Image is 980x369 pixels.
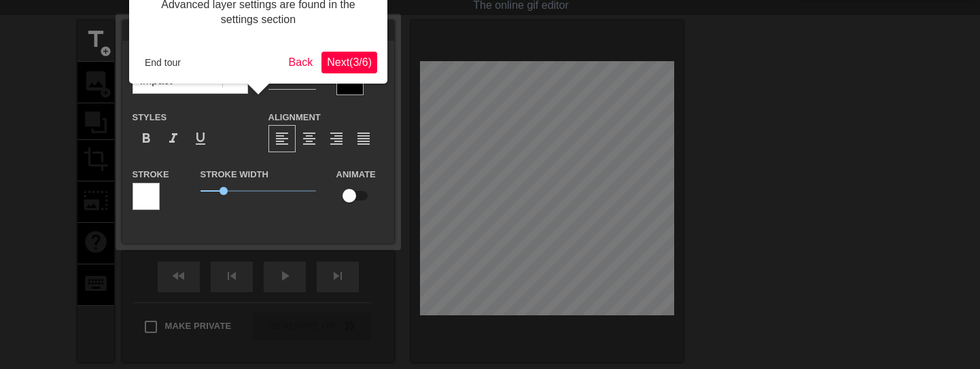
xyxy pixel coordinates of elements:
[283,52,319,73] button: Back
[133,168,169,181] label: Stroke
[224,268,240,284] span: skip_previous
[139,52,186,73] button: End tour
[330,268,346,284] span: skip_next
[100,46,111,57] span: add_circle
[327,56,372,68] span: Next ( 3 / 6 )
[336,168,376,181] label: Animate
[355,130,372,147] span: format_align_justify
[171,268,187,284] span: fast_rewind
[165,319,232,333] span: Make Private
[138,130,154,147] span: format_bold
[200,168,268,181] label: Stroke Width
[328,130,345,147] span: format_align_right
[277,268,293,284] span: play_arrow
[321,52,377,73] button: Next
[274,130,290,147] span: format_align_left
[165,130,181,147] span: format_italic
[192,130,209,147] span: format_underline
[301,130,317,147] span: format_align_center
[268,111,321,124] label: Alignment
[133,111,167,124] label: Styles
[83,27,109,52] span: title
